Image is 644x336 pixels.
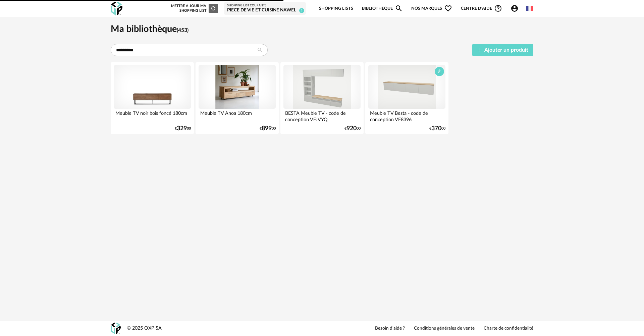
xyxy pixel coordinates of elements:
button: Ajouter un produit [472,44,533,56]
div: © 2025 OXP SA [127,325,162,332]
span: 370 [431,126,441,131]
div: € 00 [260,126,276,131]
span: Account Circle icon [511,4,519,12]
span: Account Circle icon [511,4,522,12]
div: € 00 [175,126,191,131]
a: Shopping Lists [319,1,353,16]
div: Meuble TV Besta - code de conception VF8396 [368,109,445,122]
span: Help Circle Outline icon [494,4,502,12]
div: Meuble TV noir bois foncé 180cm [114,109,191,122]
a: Meuble TV Besta - code de conception VF8396 Meuble TV Besta - code de conception VF8396 €37000 [365,62,448,134]
div: Mettre à jour ma Shopping List [170,4,218,13]
h1: Ma bibliothèque [111,23,533,35]
a: Besoin d'aide ? [375,326,405,332]
div: € 00 [344,126,361,131]
img: OXP [111,323,121,334]
span: 3 [299,8,304,13]
span: 899 [262,126,272,131]
div: Meuble TV Anoa 180cm [199,109,276,122]
a: Conditions générales de vente [414,326,475,332]
span: 920 [346,126,357,131]
span: (453) [177,28,189,33]
span: Magnify icon [395,4,403,12]
div: BESTA Meuble TV - code de conception VFJVYQ [283,109,361,122]
span: 329 [177,126,187,131]
span: Heart Outline icon [444,4,452,12]
a: Shopping List courante PIECE DE VIE ET CUISINE Nawel 3 [227,4,303,13]
div: PIECE DE VIE ET CUISINE Nawel [227,7,303,13]
a: Meuble TV noir bois foncé 180cm Meuble TV noir bois foncé 180cm €32900 [111,62,194,134]
a: BESTA Meuble TV - code de conception VFJVYQ BESTA Meuble TV - code de conception VFJVYQ €92000 [280,62,364,134]
span: Refresh icon [210,6,216,10]
span: Centre d'aideHelp Circle Outline icon [461,4,502,12]
a: Meuble TV Anoa 180cm Meuble TV Anoa 180cm €89900 [196,62,279,134]
img: fr [526,5,533,12]
a: Charte de confidentialité [484,326,533,332]
span: Ajouter un produit [484,47,528,53]
div: Shopping List courante [227,4,303,8]
a: BibliothèqueMagnify icon [362,1,403,16]
div: € 00 [429,126,445,131]
span: Nos marques [411,1,452,16]
img: OXP [111,2,122,15]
